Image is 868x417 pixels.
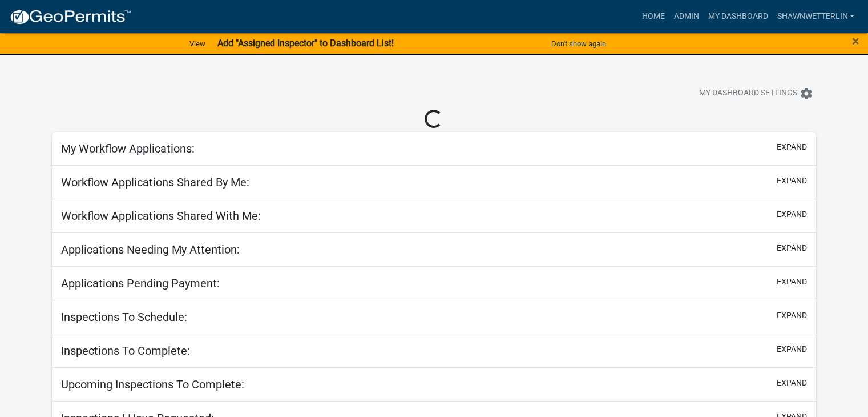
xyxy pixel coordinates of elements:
[772,6,859,27] a: ShawnWetterlin
[777,276,807,288] button: expand
[669,6,703,27] a: Admin
[703,6,772,27] a: My Dashboard
[61,243,240,256] h5: Applications Needing My Attention:
[217,38,393,49] strong: Add "Assigned Inspector" to Dashboard List!
[61,209,261,223] h5: Workflow Applications Shared With Me:
[777,377,807,389] button: expand
[637,6,669,27] a: Home
[61,310,187,324] h5: Inspections To Schedule:
[800,87,813,101] i: settings
[61,276,220,290] h5: Applications Pending Payment:
[699,87,797,101] span: My Dashboard Settings
[852,34,859,48] button: Close
[777,209,807,220] button: expand
[547,34,611,53] button: Don't show again
[61,142,195,155] h5: My Workflow Applications:
[777,310,807,322] button: expand
[61,344,190,358] h5: Inspections To Complete:
[690,82,822,105] button: My Dashboard Settingssettings
[61,175,249,189] h5: Workflow Applications Shared By Me:
[777,343,807,355] button: expand
[61,378,244,391] h5: Upcoming Inspections To Complete:
[852,33,859,49] span: ×
[777,141,807,153] button: expand
[185,34,210,53] a: View
[777,242,807,254] button: expand
[777,175,807,187] button: expand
